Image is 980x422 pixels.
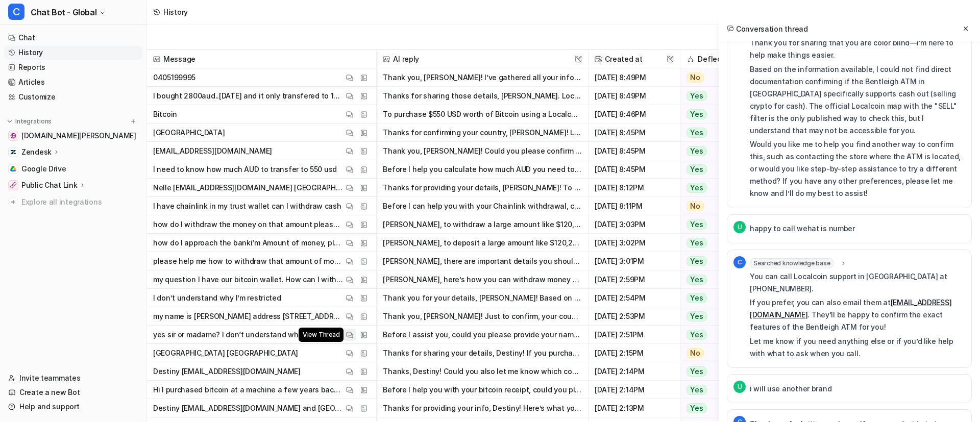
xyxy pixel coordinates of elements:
[593,160,676,179] span: [DATE] 8:45PM
[593,289,676,307] span: [DATE] 2:54PM
[680,68,743,87] button: No
[733,221,746,233] span: U
[687,128,706,138] span: Yes
[687,275,706,285] span: Yes
[10,133,16,139] img: price-agg-sandy.vercel.app
[383,344,582,362] button: Thanks for sharing your details, Destiny! If you purchased bitcoin at a Localcoin ATM, the bitcoi...
[153,326,344,344] p: yes sir or madame? I don’t understand why I’ve been restricted in Local coin ATM in a school road...
[698,50,734,68] h2: Deflection
[687,219,706,230] span: Yes
[153,399,344,417] p: Destiny [EMAIL_ADDRESS][DOMAIN_NAME] and [GEOGRAPHIC_DATA]
[687,293,706,303] span: Yes
[153,68,195,87] p: 0405199995
[680,87,743,105] button: Yes
[4,400,142,414] a: Help and support
[383,252,582,270] button: [PERSON_NAME], there are important details you should know about withdrawing a large amount like ...
[680,197,743,215] button: No
[383,87,582,105] button: Thanks for sharing those details, [PERSON_NAME]. Localcoin ATMs in [GEOGRAPHIC_DATA] include a se...
[687,164,706,175] span: Yes
[687,91,706,101] span: Yes
[344,329,356,341] button: View Thread
[593,381,676,399] span: [DATE] 2:14PM
[4,129,142,143] a: price-agg-sandy.vercel.app[DOMAIN_NAME][PERSON_NAME]
[680,160,743,179] button: Yes
[151,50,372,68] span: Message
[593,123,676,142] span: [DATE] 8:45PM
[299,328,344,342] span: View Thread
[8,197,18,207] img: explore all integrations
[593,252,676,270] span: [DATE] 3:01PM
[750,63,965,137] p: Based on the information available, I could not find direct documentation confirming if the Bentl...
[383,215,582,234] button: [PERSON_NAME], to withdraw a large amount like $120,222 from your Bitcoin wallet in [GEOGRAPHIC_D...
[4,45,142,60] a: History
[383,123,582,142] button: Thanks for confirming your country, [PERSON_NAME]! Localcoin ATMs in [GEOGRAPHIC_DATA] include a ...
[383,105,582,123] button: To purchase $550 USD worth of Bitcoin using a Localcoin ATM in [GEOGRAPHIC_DATA], here's how the ...
[153,381,344,399] p: Hi I purchased bitcoin at a machine a few years back but I still have my receipt what can I do wi...
[680,179,743,197] button: Yes
[21,131,136,141] span: [DOMAIN_NAME][PERSON_NAME]
[750,37,965,61] p: Thank you for sharing that you are color blind—I'm here to help make things easier.
[383,142,582,160] button: Thank you, [PERSON_NAME]! Could you please confirm which country you are in? This will help me pr...
[153,362,301,381] p: Destiny [EMAIL_ADDRESS][DOMAIN_NAME]
[383,270,582,289] button: [PERSON_NAME], here’s how you can withdraw money from your Bitcoin wallet at a Localcoin ATM: - S...
[383,179,582,197] button: Thanks for providing your details, [PERSON_NAME]! To withdraw cash for your Chainlink, you’ll nee...
[383,399,582,417] button: Thanks for providing your info, Destiny! Here’s what you can do with your old bitcoin receipt: - ...
[153,344,298,362] p: [GEOGRAPHIC_DATA] [GEOGRAPHIC_DATA]
[680,326,743,344] button: Yes
[593,142,676,160] span: [DATE] 8:45PM
[21,147,52,157] p: Zendesk
[680,142,743,160] button: Yes
[10,166,16,172] img: Google Drive
[593,215,676,234] span: [DATE] 3:03PM
[593,399,676,417] span: [DATE] 2:13PM
[383,307,582,326] button: Thank you, [PERSON_NAME]! Just to confirm, your country is [GEOGRAPHIC_DATA], correct? Once you c...
[593,362,676,381] span: [DATE] 2:14PM
[593,68,676,87] span: [DATE] 8:49PM
[750,258,834,268] span: Searched knowledge base
[383,68,582,87] button: Thank you, [PERSON_NAME]! I’ve gathered all your information and am connecting you with a team me...
[750,335,965,360] p: Let me know if you need anything else or if you’d like help with what to ask when you call.
[687,348,704,358] span: No
[383,160,582,179] button: Before I help you calculate how much AUD you need to transfer for $550 USD, could you please prov...
[680,344,743,362] button: No
[593,197,676,215] span: [DATE] 8:11PM
[680,307,743,326] button: Yes
[687,256,706,266] span: Yes
[687,146,706,156] span: Yes
[8,4,24,20] span: C
[153,197,341,215] p: I have chainlink in my trust wallet can I withdraw cash
[593,307,676,326] span: [DATE] 2:53PM
[4,75,142,89] a: Articles
[4,60,142,75] a: Reports
[153,87,344,105] p: I bought 2800aud..[DATE] and it only transfered to 1812.44usd.
[687,366,706,377] span: Yes
[680,215,743,234] button: Yes
[593,179,676,197] span: [DATE] 8:12PM
[680,289,743,307] button: Yes
[153,160,337,179] p: I need to know how much AUD to transfer to 550 usd
[687,109,706,119] span: Yes
[687,183,706,193] span: Yes
[687,403,706,413] span: Yes
[727,23,808,34] h2: Conversation thread
[4,195,142,209] a: Explore all integrations
[680,105,743,123] button: Yes
[687,72,704,83] span: No
[4,116,55,127] button: Integrations
[593,344,676,362] span: [DATE] 2:15PM
[687,311,706,321] span: Yes
[4,385,142,400] a: Create a new Bot
[750,383,831,395] p: i will use another brand
[381,50,584,68] span: AI reply
[153,289,281,307] p: I don’t understand why I’m restricted
[21,194,138,210] span: Explore all integrations
[21,164,66,174] span: Google Drive
[680,381,743,399] button: Yes
[4,162,142,176] a: Google DriveGoogle Drive
[153,123,225,142] p: [GEOGRAPHIC_DATA]
[680,252,743,270] button: Yes
[750,270,965,295] p: You can call Localcoin support in [GEOGRAPHIC_DATA] at [PHONE_NUMBER].
[680,270,743,289] button: Yes
[153,142,272,160] p: [EMAIL_ADDRESS][DOMAIN_NAME]
[383,197,582,215] button: Before I can help you with your Chainlink withdrawal, could you please share your name, email, an...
